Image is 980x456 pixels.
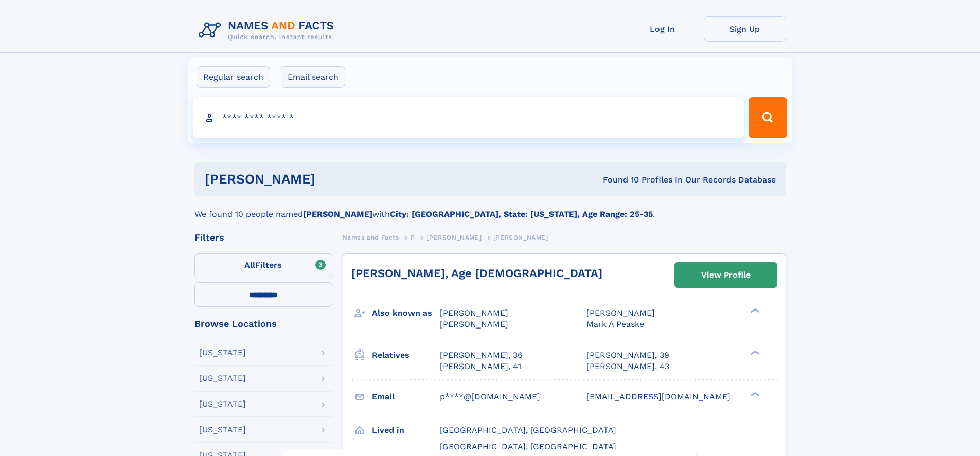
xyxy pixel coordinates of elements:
[493,234,548,241] span: [PERSON_NAME]
[194,319,332,329] div: Browse Locations
[440,361,521,372] a: [PERSON_NAME], 41
[194,233,332,242] div: Filters
[372,304,440,322] h3: Also known as
[748,349,760,356] div: ❯
[199,400,246,408] div: [US_STATE]
[675,263,777,287] a: View Profile
[440,442,616,451] span: [GEOGRAPHIC_DATA], [GEOGRAPHIC_DATA]
[701,263,751,287] div: View Profile
[199,426,246,434] div: [US_STATE]
[197,66,270,88] label: Regular search
[372,422,440,439] h3: Lived in
[343,231,399,244] a: Names and Facts
[199,349,246,357] div: [US_STATE]
[194,253,332,278] label: Filters
[411,231,415,244] a: P
[281,66,345,88] label: Email search
[749,97,787,138] button: Search Button
[426,231,482,244] a: [PERSON_NAME]
[586,308,655,318] span: [PERSON_NAME]
[586,350,669,361] a: [PERSON_NAME], 39
[748,307,760,314] div: ❯
[426,234,482,241] span: [PERSON_NAME]
[621,16,704,42] a: Log In
[586,319,644,329] span: Mark A Peaske
[704,16,786,42] a: Sign Up
[199,374,246,382] div: [US_STATE]
[351,267,602,280] a: [PERSON_NAME], Age [DEMOGRAPHIC_DATA]
[194,16,343,44] img: Logo Names and Facts
[372,388,440,406] h3: Email
[440,319,508,329] span: [PERSON_NAME]
[748,391,760,397] div: ❯
[194,196,786,221] div: We found 10 people named with .
[411,234,415,241] span: P
[303,209,372,219] b: [PERSON_NAME]
[440,350,523,361] a: [PERSON_NAME], 36
[372,346,440,364] h3: Relatives
[586,361,669,372] a: [PERSON_NAME], 43
[440,425,616,435] span: [GEOGRAPHIC_DATA], [GEOGRAPHIC_DATA]
[244,260,255,270] span: All
[193,97,744,138] input: search input
[205,173,459,186] h1: [PERSON_NAME]
[390,209,653,219] b: City: [GEOGRAPHIC_DATA], State: [US_STATE], Age Range: 25-35
[440,308,508,318] span: [PERSON_NAME]
[459,174,776,186] div: Found 10 Profiles In Our Records Database
[586,392,730,402] span: [EMAIL_ADDRESS][DOMAIN_NAME]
